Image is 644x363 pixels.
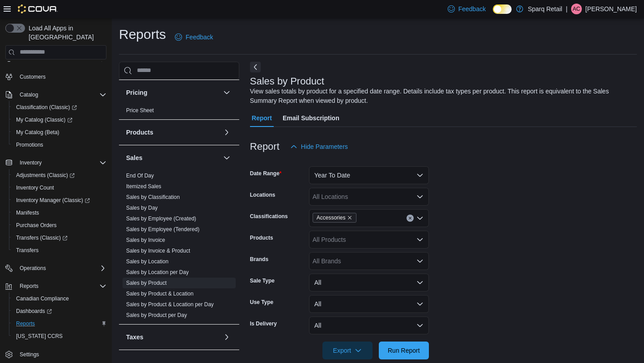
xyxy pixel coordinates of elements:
[13,232,106,243] span: Transfers (Classic)
[13,232,71,243] a: Transfers (Classic)
[16,209,39,216] span: Manifests
[407,215,414,222] button: Clear input
[250,62,261,72] button: Next
[126,173,154,179] a: End Of Day
[13,195,93,206] a: Inventory Manager (Classic)
[20,351,39,358] span: Settings
[2,262,110,274] button: Operations
[250,299,273,306] label: Use Type
[126,88,220,97] button: Pricing
[16,295,69,302] span: Canadian Compliance
[126,258,169,265] a: Sales by Location
[566,4,568,14] p: |
[13,139,106,150] span: Promotions
[16,349,106,360] span: Settings
[126,279,167,287] span: Sales by Product
[16,222,57,229] span: Purchase Orders
[126,172,154,179] span: End Of Day
[9,330,110,342] button: [US_STATE] CCRS
[16,104,77,111] span: Classification (Classic)
[18,4,58,13] img: Cova
[250,234,273,241] label: Products
[126,107,154,114] a: Price Sheet
[16,129,59,136] span: My Catalog (Beta)
[9,126,110,139] button: My Catalog (Beta)
[16,320,35,327] span: Reports
[2,348,110,361] button: Settings
[126,107,154,114] span: Price Sheet
[186,33,213,42] span: Feedback
[13,182,106,193] span: Inventory Count
[16,72,49,82] a: Customers
[9,101,110,114] a: Classification (Classic)
[416,236,424,243] button: Open list of options
[585,4,637,14] p: [PERSON_NAME]
[20,159,42,166] span: Inventory
[126,194,180,201] span: Sales by Classification
[9,244,110,257] button: Transfers
[126,312,187,319] span: Sales by Product per Day
[221,127,232,138] button: Products
[13,245,42,256] a: Transfers
[16,116,72,123] span: My Catalog (Classic)
[287,138,352,156] button: Hide Parameters
[2,70,110,83] button: Customers
[126,153,220,162] button: Sales
[16,263,50,274] button: Operations
[126,236,165,244] span: Sales by Invoice
[221,87,232,98] button: Pricing
[119,170,239,324] div: Sales
[301,142,348,151] span: Hide Parameters
[322,342,373,359] button: Export
[126,333,144,342] h3: Taxes
[13,127,63,138] a: My Catalog (Beta)
[2,280,110,292] button: Reports
[328,342,367,359] span: Export
[9,114,110,126] a: My Catalog (Classic)
[20,73,46,80] span: Customers
[221,332,232,342] button: Taxes
[126,226,199,233] span: Sales by Employee (Tendered)
[16,281,42,291] button: Reports
[388,346,420,355] span: Run Report
[16,349,42,360] a: Settings
[16,157,106,168] span: Inventory
[119,105,239,119] div: Pricing
[126,333,220,342] button: Taxes
[126,269,189,275] a: Sales by Location per Day
[13,102,80,113] a: Classification (Classic)
[309,317,429,334] button: All
[13,331,106,342] span: Washington CCRS
[493,14,493,14] span: Dark Mode
[416,257,424,265] button: Open list of options
[13,293,72,304] a: Canadian Compliance
[2,89,110,101] button: Catalog
[13,170,78,181] a: Adjustments (Classic)
[13,245,106,256] span: Transfers
[250,87,632,106] div: View sales totals by product for a specified date range. Details include tax types per product. T...
[9,169,110,181] a: Adjustments (Classic)
[9,194,110,207] a: Inventory Manager (Classic)
[9,139,110,151] button: Promotions
[13,306,55,317] a: Dashboards
[16,234,68,241] span: Transfers (Classic)
[126,204,158,211] span: Sales by Day
[416,193,424,200] button: Open list of options
[126,153,143,162] h3: Sales
[13,318,106,329] span: Reports
[283,109,339,127] span: Email Subscription
[13,127,106,138] span: My Catalog (Beta)
[250,141,280,152] h3: Report
[126,290,194,297] span: Sales by Product & Location
[13,102,106,113] span: Classification (Classic)
[9,292,110,305] button: Canadian Compliance
[126,237,165,243] a: Sales by Invoice
[13,139,47,150] a: Promotions
[20,265,46,272] span: Operations
[16,281,106,291] span: Reports
[347,215,352,220] button: Remove Accessories from selection in this group
[126,226,199,232] a: Sales by Employee (Tendered)
[252,109,272,127] span: Report
[13,195,106,206] span: Inventory Manager (Classic)
[250,191,275,198] label: Locations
